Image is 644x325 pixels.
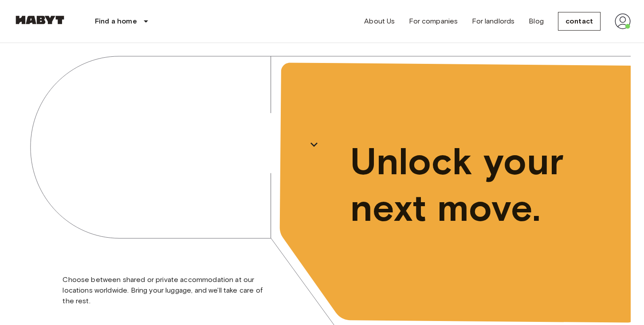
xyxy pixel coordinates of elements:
[615,13,631,29] img: avatar
[409,17,458,25] font: For companies
[558,12,601,31] a: contact
[409,16,458,27] a: For companies
[13,16,67,24] img: Habyt
[472,17,514,25] font: For landlords
[63,275,262,305] font: Choose between shared or private accommodation at our locations worldwide. Bring your luggage, an...
[529,17,544,25] font: Blog
[364,16,395,27] a: About Us
[350,138,564,231] font: Unlock your next move.
[472,16,514,27] a: For landlords
[364,17,395,25] font: About Us
[95,17,137,25] font: Find a home
[529,16,544,27] a: Blog
[565,17,593,25] font: contact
